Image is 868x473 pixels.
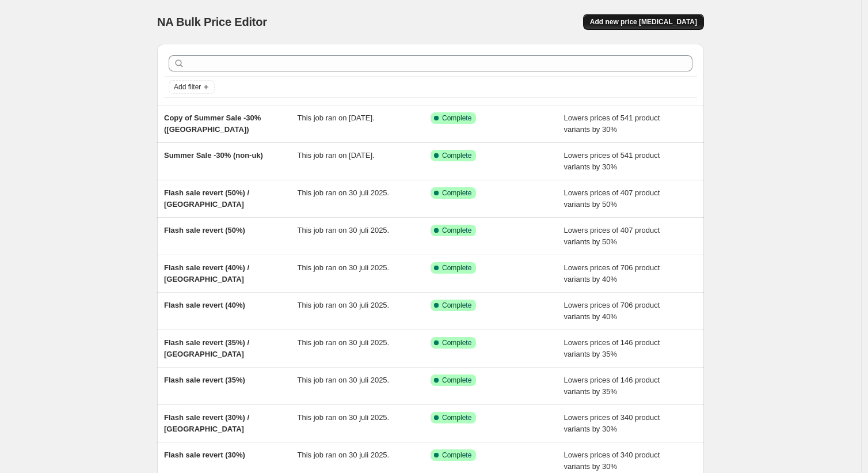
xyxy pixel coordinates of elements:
span: This job ran on 30 juli 2025. [298,338,390,347]
span: Lowers prices of 146 product variants by 35% [564,376,660,396]
span: Copy of Summer Sale -30% ([GEOGRAPHIC_DATA]) [164,113,261,134]
span: This job ran on 30 juli 2025. [298,301,390,309]
button: Add filter [169,80,215,94]
span: This job ran on 30 juli 2025. [298,188,390,197]
button: Add new price [MEDICAL_DATA] [583,14,704,30]
span: Complete [442,151,471,160]
span: Complete [442,263,471,273]
span: Lowers prices of 407 product variants by 50% [564,188,660,209]
span: Complete [442,113,471,123]
span: Flash sale revert (35%) [164,376,245,384]
span: Flash sale revert (40%) [164,301,245,309]
span: Lowers prices of 407 product variants by 50% [564,226,660,246]
span: Complete [442,301,471,310]
span: Complete [442,451,471,460]
span: Complete [442,376,471,385]
span: This job ran on 30 juli 2025. [298,376,390,384]
span: Summer Sale -30% (non-uk) [164,151,263,160]
span: Lowers prices of 340 product variants by 30% [564,413,660,433]
span: Complete [442,413,471,422]
span: This job ran on [DATE]. [298,113,375,122]
span: Flash sale revert (50%) [164,226,245,234]
span: Lowers prices of 146 product variants by 35% [564,338,660,358]
span: Lowers prices of 541 product variants by 30% [564,113,660,134]
span: Add new price [MEDICAL_DATA] [590,17,697,27]
span: Lowers prices of 706 product variants by 40% [564,263,660,283]
span: Flash sale revert (35%) / [GEOGRAPHIC_DATA] [164,338,249,358]
span: Flash sale revert (30%) [164,451,245,459]
span: Add filter [174,82,201,92]
span: Flash sale revert (50%) / [GEOGRAPHIC_DATA] [164,188,249,209]
span: This job ran on 30 juli 2025. [298,451,390,459]
span: This job ran on 30 juli 2025. [298,263,390,272]
span: Complete [442,226,471,235]
span: Complete [442,188,471,198]
span: This job ran on 30 juli 2025. [298,226,390,234]
span: Lowers prices of 541 product variants by 30% [564,151,660,171]
span: NA Bulk Price Editor [157,16,267,28]
span: This job ran on 30 juli 2025. [298,413,390,422]
span: This job ran on [DATE]. [298,151,375,160]
span: Flash sale revert (30%) / [GEOGRAPHIC_DATA] [164,413,249,433]
span: Flash sale revert (40%) / [GEOGRAPHIC_DATA] [164,263,249,283]
span: Complete [442,338,471,347]
span: Lowers prices of 340 product variants by 30% [564,451,660,471]
span: Lowers prices of 706 product variants by 40% [564,301,660,321]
